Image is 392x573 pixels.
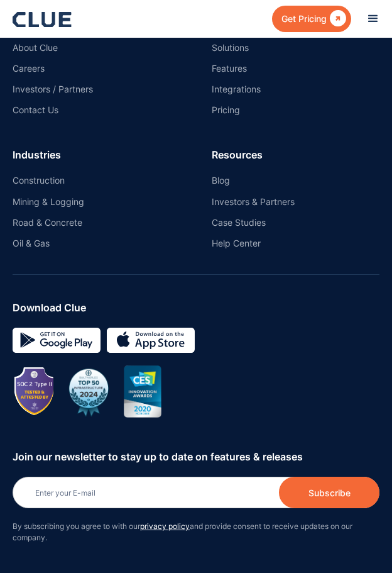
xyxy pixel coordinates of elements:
[212,175,379,186] a: Blog
[13,521,379,543] p: By subscribing you agree to with our and provide consent to receive updates on our company.
[13,196,180,208] a: Mining & Logging
[212,196,379,208] a: Investors & Partners
[279,477,379,508] input: Subscribe
[281,11,327,26] div: Get Pricing
[13,449,379,464] div: Join our newsletter to stay up to date on features & releases
[13,238,180,249] a: Oil & Gas
[63,366,114,418] img: BuiltWorlds Top 50 Infrastructure 2024 award badge with
[13,84,180,95] a: Investors / Partners
[327,11,346,26] div: 
[212,147,379,162] div: Resources
[212,84,379,95] a: Integrations
[329,513,392,573] iframe: Chat Widget
[16,369,53,415] img: Image showing SOC 2 TYPE II badge for CLUE
[13,147,180,162] div: Industries
[13,175,180,186] a: Construction
[212,238,379,249] a: Help Center
[13,42,180,53] a: About Clue
[212,42,379,53] a: Solutions
[13,300,379,315] div: Download Clue
[13,449,379,556] form: Newsletter
[107,328,195,353] img: download on the App store
[140,521,190,531] a: privacy policy
[13,217,180,228] a: Road & Concrete
[13,104,180,116] a: Contact Us
[124,365,161,418] img: CES innovation award 2020 image
[13,477,379,508] input: Enter your E-mail
[272,6,351,31] a: Get Pricing
[212,63,379,74] a: Features
[13,63,180,74] a: Careers
[212,104,379,116] a: Pricing
[13,328,101,353] img: Google simple icon
[212,217,379,228] a: Case Studies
